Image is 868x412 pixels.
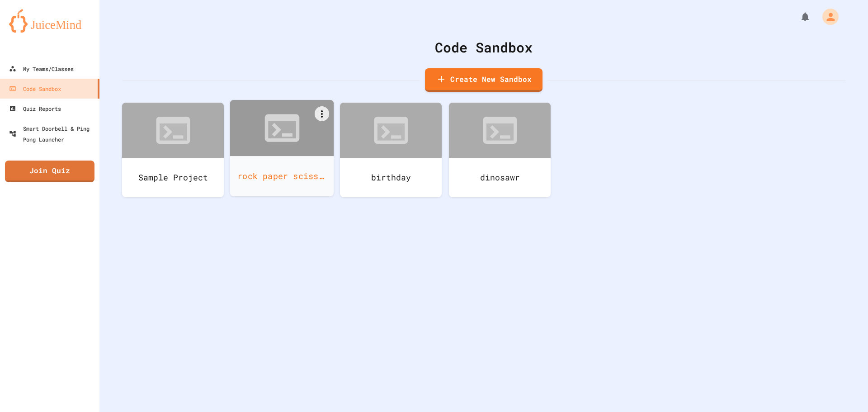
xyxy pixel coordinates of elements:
[9,83,61,94] div: Code Sandbox
[230,156,334,196] div: rock paper scissors
[230,100,334,196] a: rock paper scissors
[122,37,845,57] div: Code Sandbox
[9,103,61,114] div: Quiz Reports
[340,103,442,197] a: birthday
[449,158,551,197] div: dinosawr
[9,123,96,145] div: Smart Doorbell & Ping Pong Launcher
[5,161,94,182] a: Join Quiz
[122,103,224,197] a: Sample Project
[449,103,551,197] a: dinosawr
[9,9,90,33] img: logo-orange.svg
[425,68,542,92] a: Create New Sandbox
[340,158,442,197] div: birthday
[9,63,74,74] div: My Teams/Classes
[813,6,841,27] div: My Account
[783,9,813,24] div: My Notifications
[122,158,224,197] div: Sample Project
